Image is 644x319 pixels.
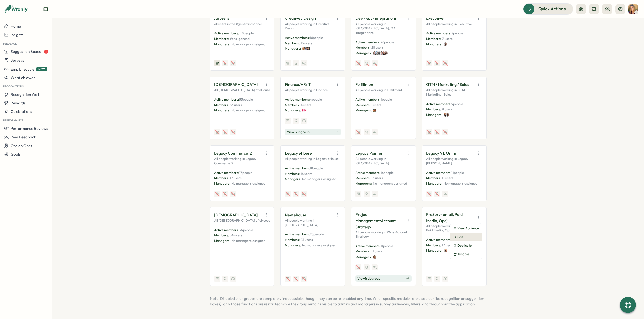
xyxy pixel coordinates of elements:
[285,238,300,242] span: Members:
[310,166,323,170] span: 18 people
[36,67,47,71] span: NEW
[450,241,482,250] button: Duplicate
[371,176,383,180] span: 16 users
[11,135,36,139] span: Peer Feedback
[373,255,376,259] img: Christine Boucher
[451,171,464,175] span: 11 people
[214,212,258,218] p: [DEMOGRAPHIC_DATA]
[285,212,306,218] p: New ehouse
[214,181,230,186] p: Managers:
[310,36,323,40] span: 16 people
[357,276,380,281] span: View 1 sub group
[355,45,371,49] span: Members:
[214,42,230,47] p: Managers:
[355,157,412,165] p: All people working in [GEOGRAPHIC_DATA]
[444,42,447,46] img: Tony Puccetti
[285,129,341,135] button: View1subgroup
[285,88,341,92] p: All people working in Finance
[285,46,301,51] p: Managers:
[426,113,442,117] p: Managers:
[355,51,372,55] p: Managers:
[231,108,266,113] p: No managers assigned
[285,97,310,101] span: Active members:
[214,218,270,223] p: All [DEMOGRAPHIC_DATA] of eHouse
[214,81,258,88] p: [DEMOGRAPHIC_DATA]
[285,232,310,236] span: Active members:
[450,224,482,233] button: View Audience
[355,211,403,230] p: Project Management/Account Strategy
[11,109,32,114] span: Celebrations
[214,103,229,107] span: Members:
[355,181,372,186] p: Managers:
[301,238,313,242] span: 23 users
[371,249,383,253] span: 11 users
[426,107,441,111] span: Members:
[355,108,372,113] p: Managers:
[285,36,310,40] span: Active members:
[426,42,442,47] p: Managers:
[377,51,381,55] img: Chris Aziz
[355,255,372,259] p: Managers:
[426,224,482,233] p: All people working in ProServ (email, Paid Media, Ops)
[301,41,312,45] span: 16 users
[214,15,229,21] p: All users
[426,176,441,180] span: Members:
[373,109,376,112] img: Adam Hanin
[230,37,250,41] span: #ehs-general
[302,177,336,181] p: No managers assigned
[239,97,253,101] span: 53 people
[444,249,447,252] img: Lindsey Murray
[426,37,441,41] span: Members:
[231,42,266,47] p: No managers assigned
[214,108,230,113] p: Managers:
[426,102,451,106] span: Active members:
[450,250,482,259] button: Disable
[355,88,412,92] p: All people working in Fulfillment
[381,244,393,248] span: 11 people
[426,150,456,156] p: Legacy VL Omni
[426,171,451,175] span: Active members:
[355,176,371,180] span: Members:
[371,45,384,49] span: 28 users
[302,47,306,50] img: Macy White
[285,172,300,176] span: Members:
[285,41,300,45] span: Members:
[355,249,371,253] span: Members:
[239,228,253,232] span: 34 people
[214,22,270,26] p: all users in the #general channel
[231,239,266,243] p: No managers assigned
[628,4,638,14] img: Tarin O'Neill
[355,171,381,175] span: Active members:
[426,248,442,253] p: Managers:
[355,230,412,239] p: All people working in PM & Account Strategy
[214,97,239,101] span: Active members:
[380,51,383,55] img: Dave Truman
[214,171,239,175] span: Active members:
[285,103,300,107] span: Members:
[214,31,239,35] span: Active members:
[285,108,301,113] p: Managers:
[11,143,32,148] span: One on Ones
[371,103,381,107] span: 1 users
[230,233,243,237] span: 34 users
[426,81,469,88] p: GTM / Marketing / Sales
[239,171,252,175] span: 17 people
[375,51,379,55] img: Abhishek Joshi
[285,218,341,227] p: All people working in [GEOGRAPHIC_DATA]
[373,181,407,186] p: No managers assigned
[302,243,336,248] p: No managers assigned
[426,15,444,21] p: Executive
[355,81,375,88] p: Fulfillment
[538,6,566,12] span: Quick Actions
[285,15,316,21] p: Creative / Design
[444,181,478,186] p: No managers assigned
[231,181,266,186] p: No managers assigned
[450,233,482,241] button: Edit
[355,22,412,35] p: All people working in [GEOGRAPHIC_DATA], QA, Integrations
[302,109,306,112] img: Stacey Hafers
[301,103,311,107] span: 4 users
[426,181,442,186] p: Managers:
[442,37,453,41] span: 7 users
